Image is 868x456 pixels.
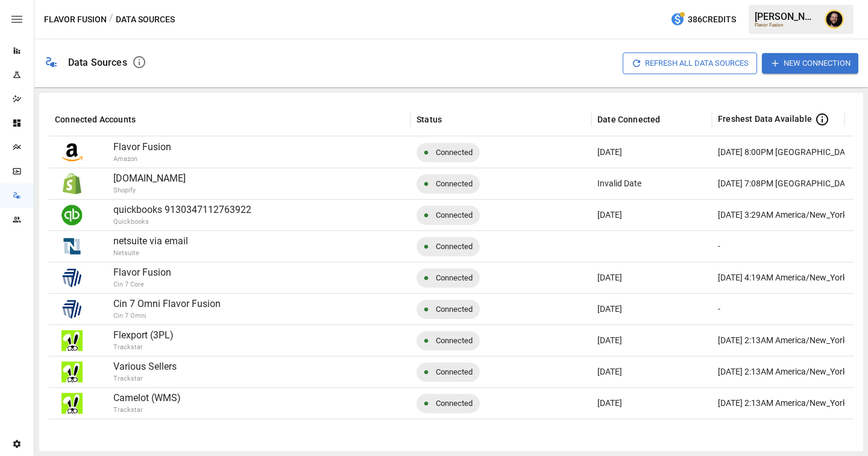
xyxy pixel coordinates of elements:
[61,361,83,382] img: Trackstar
[443,111,460,128] button: Sort
[762,53,858,73] button: New Connection
[718,231,720,262] div: -
[113,391,404,405] p: Camelot (WMS)
[113,374,469,384] p: Trackstar
[113,217,469,227] p: Quickbooks
[113,297,404,311] p: Cin 7 Omni Flavor Fusion
[113,234,404,249] p: netsuite via email
[61,299,83,320] img: CIN7 Omni
[61,236,83,257] img: NetSuite Logo
[591,136,712,168] div: Apr 04 2024
[429,231,480,262] span: Connected
[591,293,712,325] div: Feb 24 2025
[755,22,817,28] div: Flavor Fusion
[429,137,480,168] span: Connected
[113,328,404,343] p: Flexport (3PL)
[591,387,712,419] div: Jan 22 2025
[718,200,847,230] div: [DATE] 3:29AM America/New_York
[623,52,757,74] button: Refresh All Data Sources
[591,325,712,356] div: Feb 12 2025
[113,311,469,321] p: Cin 7 Omni
[591,356,712,387] div: Mar 04 2025
[113,186,469,196] p: Shopify
[55,115,136,124] div: Connected Accounts
[718,262,847,293] div: [DATE] 4:19AM America/New_York
[429,325,480,356] span: Connected
[44,12,107,27] button: Flavor Fusion
[591,168,712,199] div: Invalid Date
[68,57,127,68] div: Data Sources
[755,11,817,22] div: [PERSON_NAME]
[718,325,847,356] div: [DATE] 2:13AM America/New_York
[429,200,480,230] span: Connected
[61,393,83,414] img: Trackstar
[597,115,660,124] div: Date Connected
[113,203,404,217] p: quickbooks 9130347112763922
[718,294,720,325] div: -
[688,12,736,27] span: 386 Credits
[718,388,847,419] div: [DATE] 2:13AM America/New_York
[113,171,404,186] p: [DOMAIN_NAME]
[113,140,404,154] p: Flavor Fusion
[113,359,404,374] p: Various Sellers
[817,2,851,36] button: Ciaran Nugent
[718,356,847,387] div: [DATE] 2:13AM America/New_York
[429,356,480,387] span: Connected
[61,204,83,226] img: Quickbooks Logo
[429,262,480,293] span: Connected
[429,294,480,325] span: Connected
[61,173,83,194] img: Shopify Logo
[113,265,404,280] p: Flavor Fusion
[591,199,712,230] div: Jul 13 2023
[113,249,469,259] p: Netsuite
[113,343,469,353] p: Trackstar
[429,168,480,199] span: Connected
[417,115,442,124] div: Status
[113,405,469,416] p: Trackstar
[61,330,83,351] img: Trackstar
[61,142,83,163] img: Amazon Logo
[661,111,678,128] button: Sort
[591,262,712,293] div: Jan 03 2025
[61,267,83,288] img: CIN7 Core
[718,113,812,125] span: Freshest Data Available
[825,10,844,29] img: Ciaran Nugent
[109,12,113,27] div: /
[113,280,469,290] p: Cin 7 Core
[137,111,154,128] button: Sort
[113,154,469,165] p: Amazon
[665,8,741,31] button: 386Credits
[429,388,480,419] span: Connected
